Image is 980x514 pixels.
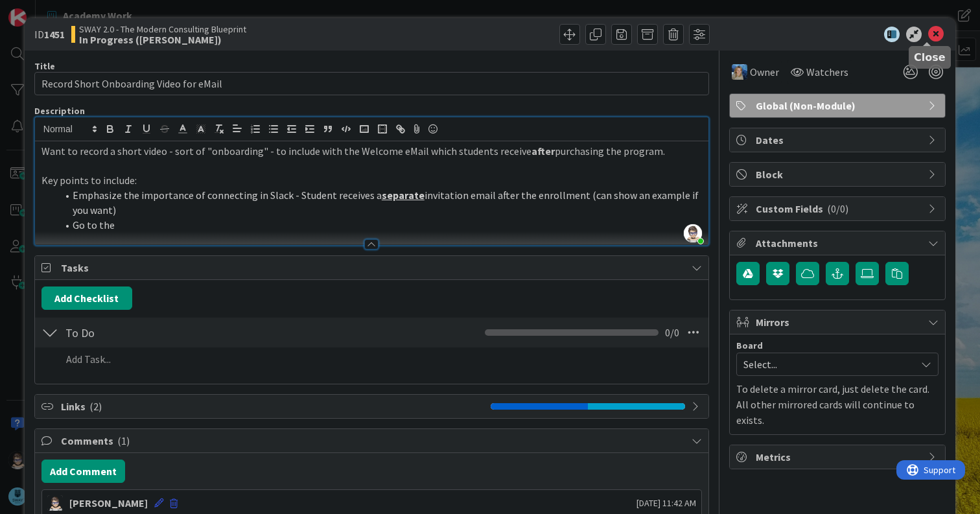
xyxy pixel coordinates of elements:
img: MA [732,64,747,80]
span: [DATE] 11:42 AM [636,496,696,510]
button: Add Comment [41,460,125,483]
span: Watchers [806,64,848,80]
span: Tasks [61,260,685,275]
span: Select... [743,355,909,373]
span: Mirrors [756,314,922,330]
button: Add Checklist [41,286,132,310]
span: Links [61,399,484,414]
p: Key points to include: [41,173,702,188]
span: Metrics [756,449,922,465]
h5: Close [914,51,946,64]
u: separate [382,189,425,202]
li: Emphasize the importance of connecting in Slack - Student receives a invitation email after the e... [57,188,702,217]
span: Comments [61,433,685,449]
span: SWAY 2.0 - The Modern Consulting Blueprint [79,24,246,34]
span: 0 / 0 [665,325,679,340]
input: type card name here... [34,72,709,95]
span: Block [756,167,922,182]
span: Global (Non-Module) [756,98,922,113]
span: Support [27,2,59,18]
span: ID [34,27,65,42]
p: To delete a mirror card, just delete the card. All other mirrored cards will continue to exists. [736,381,939,428]
div: [PERSON_NAME] [69,495,148,511]
input: Add Checklist... [61,321,348,344]
b: 1451 [44,28,65,41]
strong: after [531,145,555,158]
li: Go to the [57,218,702,233]
label: Title [34,60,55,72]
span: Owner [750,64,779,80]
span: Dates [756,132,922,148]
span: ( 2 ) [89,400,102,413]
img: GSQywPghEhdbY4OwXOWrjRcy4shk9sHH.png [684,224,702,242]
img: TP [47,495,63,511]
span: Description [34,105,85,117]
span: Custom Fields [756,201,922,216]
span: ( 0/0 ) [827,202,848,215]
p: Want to record a short video - sort of "onboarding" - to include with the Welcome eMail which stu... [41,144,702,159]
span: ( 1 ) [117,434,130,447]
b: In Progress ([PERSON_NAME]) [79,34,246,45]
span: Board [736,341,763,350]
span: Attachments [756,235,922,251]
